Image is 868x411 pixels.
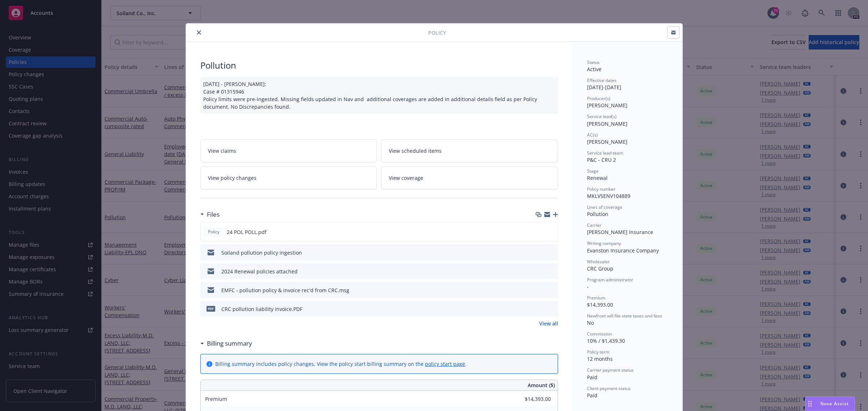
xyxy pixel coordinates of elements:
[389,147,442,155] span: View scheduled items
[205,395,227,402] span: Premium
[428,29,446,36] span: Policy
[425,360,465,367] a: policy start page
[587,59,600,65] span: Status
[208,147,236,155] span: View claims
[549,305,555,313] button: preview file
[587,247,659,254] span: Evanston Insurance Company
[587,259,610,265] span: Wholesaler
[587,102,627,109] span: [PERSON_NAME]
[587,222,601,228] span: Carrier
[587,204,622,210] span: Lines of coverage
[537,268,543,275] button: download file
[587,301,613,308] span: $14,393.00
[381,166,558,189] a: View coverage
[381,139,558,162] a: View scheduled items
[200,77,558,113] div: [DATE] - [PERSON_NAME]: Case # 01315946 Policy limits were pre-ingested. Missing fields updated i...
[207,210,220,219] h3: Files
[820,401,849,407] span: Nova Assist
[587,367,634,373] span: Carrier payment status
[549,249,555,256] button: preview file
[587,337,625,344] span: 10% / $1,439.30
[215,360,467,368] div: Billing summary includes policy changes. View the policy start billing summary on the .
[587,211,608,217] span: Pollution
[587,150,623,156] span: Service lead team
[587,349,609,355] span: Policy term
[587,355,613,362] span: 12 months
[195,28,203,37] button: close
[389,174,423,182] span: View coverage
[508,394,555,404] input: 0.00
[587,186,616,192] span: Policy number
[539,320,558,327] a: View all
[805,397,814,411] div: Drag to move
[200,210,220,219] div: Files
[587,113,617,120] span: Service lead(s)
[227,228,267,236] span: 24 POL POLL.pdf
[207,339,252,348] h3: Billing summary
[549,286,555,294] button: preview file
[200,166,377,189] a: View policy changes
[221,268,298,275] div: 2024 Renewal policies attached
[587,120,627,127] span: [PERSON_NAME]
[587,132,598,138] span: AC(s)
[587,95,610,101] span: Producer(s)
[587,229,653,235] span: [PERSON_NAME] Insurance
[587,265,613,272] span: CRC Group
[548,228,555,236] button: preview file
[587,156,616,163] span: P&C - CRU 2
[587,277,633,283] span: Program administrator
[805,397,855,411] button: Nova Assist
[537,305,543,313] button: download file
[549,268,555,275] button: preview file
[587,138,627,145] span: [PERSON_NAME]
[537,249,543,256] button: download file
[587,192,630,199] span: MKLV5ENV104889
[587,392,597,399] span: Paid
[587,168,599,174] span: Stage
[221,249,302,256] div: Soiland pollution policy ingestion
[208,174,256,182] span: View policy changes
[587,313,662,319] span: Newfront will file state taxes and fees
[587,319,594,326] span: No
[200,339,252,348] div: Billing summary
[207,229,221,235] span: Policy
[587,283,589,290] span: -
[528,381,555,389] span: Amount ($)
[587,77,617,83] span: Effective dates
[587,66,601,73] span: Active
[537,286,543,294] button: download file
[200,139,377,162] a: View claims
[207,306,215,311] span: PDF
[587,331,612,337] span: Commission
[221,286,349,294] div: EMFC - pollution policy & invoice rec'd from CRC.msg
[587,385,631,391] span: Client payment status
[200,59,558,72] div: Pollution
[587,240,621,246] span: Writing company
[587,174,608,181] span: Renewal
[587,374,597,381] span: Paid
[221,305,302,313] div: CRC pollution liability invoice.PDF
[537,228,542,236] button: download file
[587,295,605,301] span: Premium
[587,77,668,91] div: [DATE] - [DATE]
